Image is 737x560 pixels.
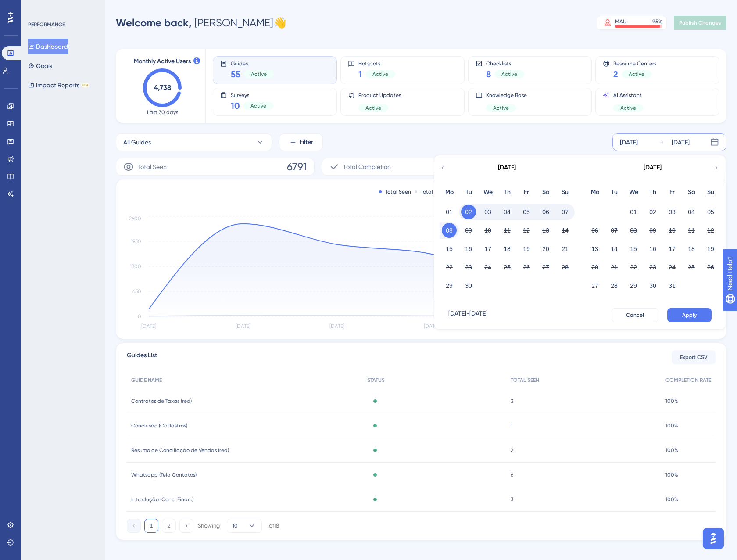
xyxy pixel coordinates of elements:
[665,223,680,238] button: 10
[493,104,509,111] span: Active
[587,241,602,256] button: 13
[21,2,55,13] span: Need Help?
[130,263,141,269] tspan: 1300
[28,58,52,74] button: Goals
[500,260,515,275] button: 25
[137,162,167,172] span: Total Seen
[459,187,478,197] div: Tu
[486,92,527,99] span: Knowledge Base
[607,241,622,256] button: 14
[461,205,476,219] button: 02
[227,519,262,533] button: 10
[250,102,266,109] span: Active
[538,223,553,238] button: 13
[684,205,699,219] button: 04
[486,60,524,66] span: Checklists
[116,16,192,29] span: Welcome back,
[665,422,678,429] span: 100%
[141,323,156,329] tspan: [DATE]
[665,241,680,256] button: 17
[480,223,495,238] button: 10
[607,223,622,238] button: 07
[81,83,89,87] div: BETA
[461,223,476,238] button: 09
[500,205,515,219] button: 04
[587,278,602,293] button: 27
[700,525,726,552] iframe: UserGuiding AI Assistant Launcher
[645,205,660,219] button: 02
[626,312,644,319] span: Cancel
[558,223,572,238] button: 14
[131,238,141,244] tspan: 1950
[131,447,229,454] span: Resumo de Conciliação de Vendas (red)
[511,471,513,478] span: 6
[519,260,534,275] button: 26
[645,223,660,238] button: 09
[644,162,662,173] div: [DATE]
[626,278,641,293] button: 29
[555,187,575,197] div: Su
[442,278,457,293] button: 29
[123,137,151,147] span: All Guides
[28,77,89,93] button: Impact ReportsBETA
[131,422,187,429] span: Conclusão (Cadastros)
[498,162,516,173] div: [DATE]
[343,162,391,172] span: Total Completion
[511,422,512,429] span: 1
[605,187,624,197] div: Tu
[672,137,690,147] div: [DATE]
[682,187,701,197] div: Sa
[358,68,362,80] span: 1
[131,496,193,503] span: Introdução (Conc. Finan.)
[300,137,313,147] span: Filter
[665,205,680,219] button: 03
[682,312,697,319] span: Apply
[154,83,171,92] text: 4,738
[231,60,274,66] span: Guides
[538,205,553,219] button: 06
[116,133,272,151] button: All Guides
[358,60,395,66] span: Hotspots
[645,278,660,293] button: 30
[703,241,718,256] button: 19
[511,496,513,503] span: 3
[134,56,191,67] span: Monthly Active Users
[511,398,513,405] span: 3
[478,187,497,197] div: We
[519,223,534,238] button: 12
[587,223,602,238] button: 06
[612,308,658,322] button: Cancel
[131,377,162,384] span: GUIDE NAME
[674,16,726,30] button: Publish Changes
[231,68,240,80] span: 55
[440,187,459,197] div: Mo
[486,68,491,80] span: 8
[645,260,660,275] button: 23
[501,71,517,78] span: Active
[607,278,622,293] button: 28
[665,496,678,503] span: 100%
[701,187,720,197] div: Su
[665,260,680,275] button: 24
[28,21,65,28] div: PERFORMANCE
[500,223,515,238] button: 11
[643,187,662,197] div: Th
[424,323,439,329] tspan: [DATE]
[365,104,381,111] span: Active
[442,223,457,238] button: 08
[379,188,411,195] div: Total Seen
[147,109,178,116] span: Last 30 days
[558,205,572,219] button: 07
[480,241,495,256] button: 17
[665,471,678,478] span: 100%
[585,187,605,197] div: Mo
[127,350,157,364] span: Guides List
[497,187,517,197] div: Th
[613,60,656,66] span: Resource Centers
[607,260,622,275] button: 21
[269,522,279,530] div: of 18
[442,241,457,256] button: 15
[517,187,536,197] div: Fr
[461,241,476,256] button: 16
[615,18,626,25] div: MAU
